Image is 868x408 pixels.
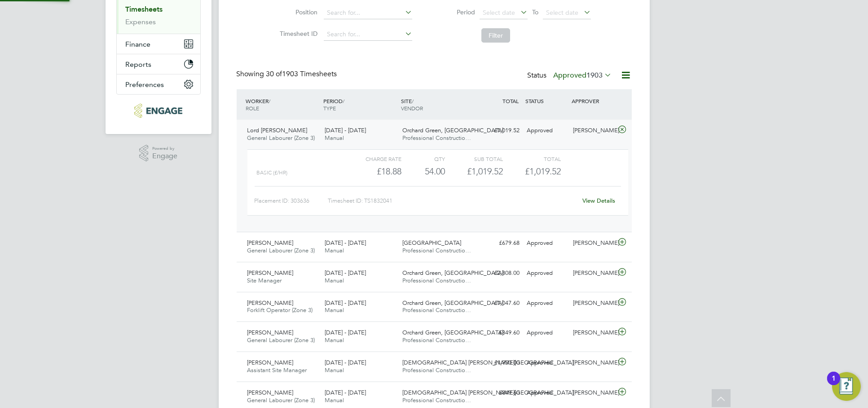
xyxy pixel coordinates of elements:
div: Approved [523,123,570,138]
span: Powered by [152,145,177,152]
span: Manual [325,306,344,314]
span: [DATE] - [DATE] [325,269,366,277]
span: Manual [325,277,344,284]
div: Showing [237,69,339,79]
span: Professional Constructio… [402,336,471,344]
span: Professional Constructio… [402,134,471,142]
a: Powered byEngage [139,145,177,162]
div: [PERSON_NAME] [569,356,616,370]
a: View Details [582,197,615,204]
button: Filter [481,28,510,43]
div: Charge rate [343,153,401,164]
div: 54.00 [401,164,445,179]
span: General Labourer (Zone 3) [247,134,315,142]
span: [PERSON_NAME] [247,299,294,307]
span: General Labourer (Zone 3) [247,336,315,344]
div: £1,047.60 [476,296,523,311]
span: [DATE] - [DATE] [325,126,366,134]
span: [DATE] - [DATE] [325,329,366,336]
span: [PERSON_NAME] [247,239,294,247]
span: VENDOR [401,104,423,112]
div: £1,950.00 [476,356,523,370]
div: £1,019.52 [476,123,523,138]
span: Manual [325,247,344,254]
span: Manual [325,134,344,142]
label: Position [277,8,317,16]
div: [PERSON_NAME] [569,123,616,138]
div: Sub Total [445,153,503,164]
span: Orchard Green, [GEOGRAPHIC_DATA] [402,126,503,134]
div: [PERSON_NAME] [569,326,616,340]
span: Select date [483,9,515,17]
span: £1,019.52 [525,166,561,177]
span: Preferences [126,80,164,89]
span: [DEMOGRAPHIC_DATA] [PERSON_NAME][GEOGRAPHIC_DATA] [402,359,573,366]
span: [PERSON_NAME] [247,329,294,336]
span: Engage [152,152,177,160]
div: WORKER [244,93,322,116]
span: Manual [325,366,344,374]
label: Approved [554,71,612,80]
span: 30 of [266,69,282,78]
span: Professional Constructio… [402,396,471,404]
span: Forklift Operator (Zone 3) [247,306,313,314]
span: Reports [126,60,152,69]
div: Approved [523,236,570,251]
span: 1903 Timesheets [266,69,337,78]
button: Preferences [117,74,200,94]
span: Manual [325,396,344,404]
div: QTY [401,153,445,164]
span: [DATE] - [DATE] [325,239,366,247]
div: STATUS [523,93,570,109]
div: £2,808.00 [476,266,523,281]
div: £18.88 [343,164,401,179]
span: General Labourer (Zone 3) [247,247,315,254]
div: Approved [523,266,570,281]
a: Expenses [126,17,156,26]
span: ROLE [246,104,260,112]
span: / [269,97,271,104]
div: £849.60 [476,386,523,400]
div: Approved [523,386,570,400]
span: Professional Constructio… [402,247,471,254]
div: APPROVER [569,93,616,109]
span: Orchard Green, [GEOGRAPHIC_DATA] [402,299,503,307]
a: Timesheets [126,5,163,13]
div: Approved [523,296,570,311]
span: TOTAL [502,97,519,104]
div: [PERSON_NAME] [569,266,616,281]
span: / [412,97,414,104]
div: Status [528,69,614,82]
div: [PERSON_NAME] [569,386,616,400]
input: Search for... [324,7,412,19]
span: Manual [325,336,344,344]
span: [GEOGRAPHIC_DATA] [402,239,461,247]
span: / [343,97,344,104]
a: Go to home page [116,104,201,118]
span: [PERSON_NAME] [247,389,294,396]
span: [DEMOGRAPHIC_DATA] [PERSON_NAME][GEOGRAPHIC_DATA] [402,389,573,396]
div: Placement ID: 303636 [255,194,328,208]
div: £679.68 [476,236,523,251]
label: Timesheet ID [277,30,317,38]
div: Timesheet ID: TS1832041 [328,194,577,208]
span: [PERSON_NAME] [247,359,294,366]
div: £1,019.52 [445,164,503,179]
button: Reports [117,54,200,74]
button: Open Resource Center, 1 new notification [832,372,861,401]
span: 1903 [587,71,603,80]
button: Finance [117,34,200,54]
span: Lord [PERSON_NAME] [247,126,308,134]
img: pcrnet-logo-retina.png [134,104,182,118]
div: PERIOD [321,93,399,116]
div: 1 [832,378,836,390]
span: Professional Constructio… [402,366,471,374]
div: Total [503,153,561,164]
span: Professional Constructio… [402,306,471,314]
span: [DATE] - [DATE] [325,389,366,396]
div: [PERSON_NAME] [569,296,616,311]
div: £849.60 [476,326,523,340]
div: [PERSON_NAME] [569,236,616,251]
input: Search for... [324,28,412,41]
span: Site Manager [247,277,282,284]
